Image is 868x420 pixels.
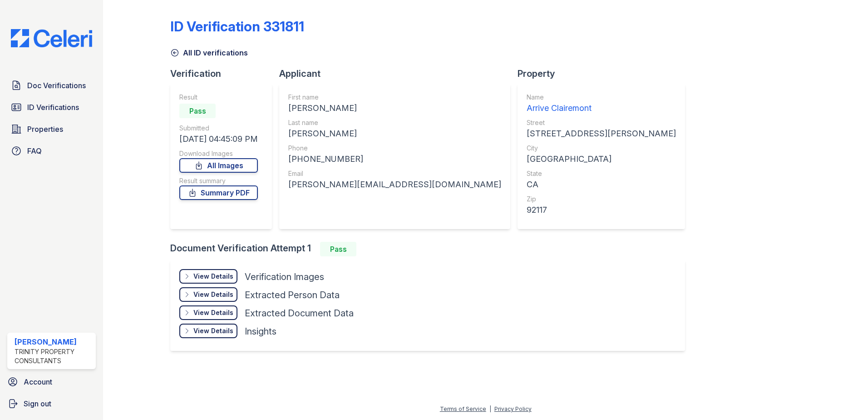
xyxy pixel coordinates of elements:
[193,308,233,317] div: View Details
[27,80,86,91] span: Doc Verifications
[527,178,676,191] div: CA
[527,127,676,140] div: [STREET_ADDRESS][PERSON_NAME]
[527,93,676,102] div: Name
[193,272,233,281] div: View Details
[440,405,486,412] a: Terms of Service
[288,169,501,178] div: Email
[288,178,501,191] div: [PERSON_NAME][EMAIL_ADDRESS][DOMAIN_NAME]
[193,326,233,335] div: View Details
[15,347,92,365] div: Trinity Property Consultants
[527,195,676,204] div: Zip
[7,120,96,138] a: Properties
[288,93,501,102] div: First name
[527,118,676,127] div: Street
[279,67,518,80] div: Applicant
[527,102,676,115] div: Arrive Clairemont
[27,145,42,156] span: FAQ
[518,67,692,80] div: Property
[4,29,99,47] img: CE_Logo_Blue-a8612792a0a2168367f1c8372b55b34899dd931a85d93a1a3d3e32e68fde9ad4.png
[288,144,501,153] div: Phone
[245,325,276,338] div: Insights
[15,336,92,347] div: [PERSON_NAME]
[179,104,216,118] div: Pass
[7,98,96,116] a: ID Verifications
[27,102,79,113] span: ID Verifications
[4,395,99,413] a: Sign out
[288,118,501,127] div: Last name
[527,153,676,165] div: [GEOGRAPHIC_DATA]
[320,242,356,256] div: Pass
[7,142,96,160] a: FAQ
[494,405,532,412] a: Privacy Policy
[179,176,258,185] div: Result summary
[179,185,258,200] a: Summary PDF
[179,124,258,133] div: Submitted
[179,149,258,158] div: Download Images
[527,169,676,178] div: State
[179,158,258,173] a: All Images
[288,102,501,115] div: [PERSON_NAME]
[170,67,279,80] div: Verification
[489,405,491,412] div: |
[288,153,501,165] div: [PHONE_NUMBER]
[24,376,52,387] span: Account
[170,18,304,35] div: ID Verification 331811
[7,76,96,95] a: Doc Verifications
[27,124,63,135] span: Properties
[245,289,340,301] div: Extracted Person Data
[245,307,354,320] div: Extracted Document Data
[527,204,676,216] div: 92117
[245,270,324,283] div: Verification Images
[179,93,258,102] div: Result
[288,127,501,140] div: [PERSON_NAME]
[170,242,692,256] div: Document Verification Attempt 1
[527,144,676,153] div: City
[193,290,233,299] div: View Details
[24,398,51,409] span: Sign out
[179,133,258,145] div: [DATE] 04:45:09 PM
[527,93,676,115] a: Name Arrive Clairemont
[170,47,248,58] a: All ID verifications
[4,373,99,391] a: Account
